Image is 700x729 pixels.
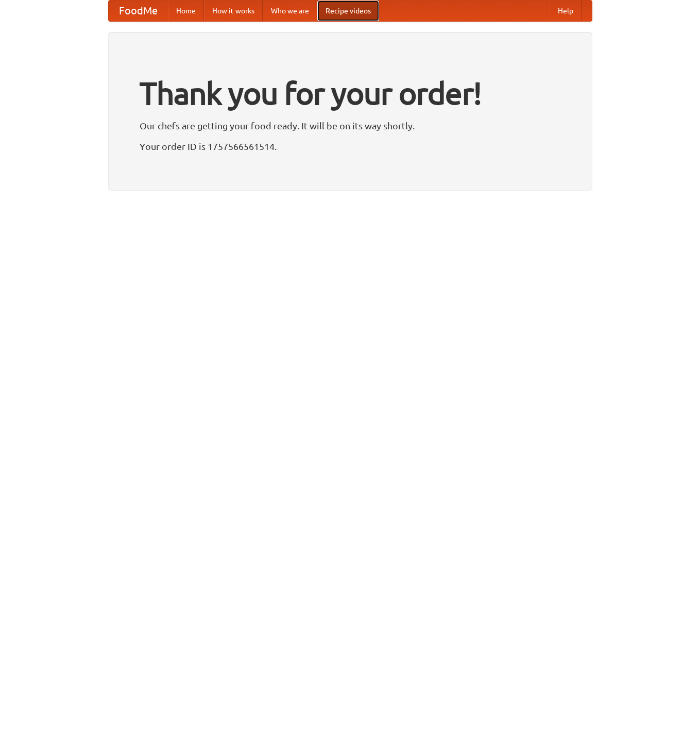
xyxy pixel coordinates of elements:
[204,1,263,21] a: How it works
[140,118,561,133] p: Our chefs are getting your food ready. It will be on its way shortly.
[109,1,168,21] a: FoodMe
[168,1,204,21] a: Home
[317,1,379,21] a: Recipe videos
[140,69,561,118] h1: Thank you for your order!
[140,139,561,154] p: Your order ID is 1757566561514.
[263,1,317,21] a: Who we are
[550,1,582,21] a: Help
